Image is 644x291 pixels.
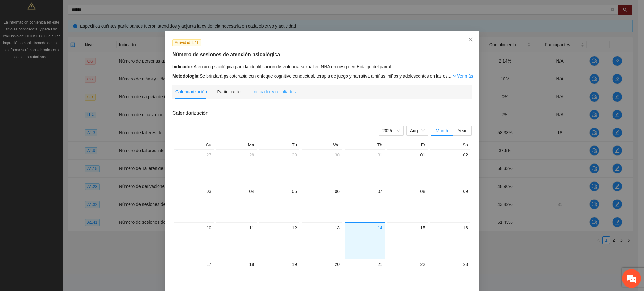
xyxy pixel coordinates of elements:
[433,224,468,232] div: 16
[386,149,429,186] td: 2025-08-01
[343,222,386,259] td: 2025-08-14
[215,142,258,149] th: Mo
[219,151,254,159] div: 28
[176,261,211,268] div: 17
[172,73,472,80] div: Se brindará psicoterapia con enfoque cognitivo conductual, terapia de juego y narrativa a niñas, ...
[390,224,425,232] div: 15
[172,149,215,186] td: 2025-07-27
[429,186,472,222] td: 2025-08-09
[217,88,242,95] div: Participantes
[301,149,343,186] td: 2025-07-30
[343,142,386,149] th: Th
[103,3,118,18] div: Minimizar ventana de chat en vivo
[262,261,297,268] div: 19
[253,88,296,95] div: Indicador y resultados
[258,222,301,259] td: 2025-08-12
[347,188,382,195] div: 07
[347,151,382,159] div: 31
[219,261,254,268] div: 18
[258,149,301,186] td: 2025-07-29
[448,74,452,79] span: ...
[172,222,215,259] td: 2025-08-10
[462,31,479,48] button: Close
[304,224,340,232] div: 13
[258,142,301,149] th: Tu
[172,63,472,70] div: Atención psicológica para la identificación de violencia sexual en NNA en riesgo en Hidalgo del p...
[172,142,215,149] th: Su
[175,88,207,95] div: Calendarización
[36,84,87,147] span: Estamos en línea.
[172,39,201,46] span: Actividad 1.41
[33,32,106,40] div: Chatee con nosotros ahora
[433,261,468,268] div: 23
[262,224,297,232] div: 12
[390,151,425,159] div: 01
[219,188,254,195] div: 04
[347,224,382,232] div: 14
[176,151,211,159] div: 27
[176,224,211,232] div: 10
[215,186,258,222] td: 2025-08-04
[172,109,214,117] span: Calendarización
[172,74,200,79] strong: Metodología:
[452,74,473,79] a: Expand
[262,188,297,195] div: 05
[433,151,468,159] div: 02
[347,261,382,268] div: 21
[258,186,301,222] td: 2025-08-05
[390,188,425,195] div: 08
[172,51,472,58] h5: Número de sesiones de atención psicológica
[301,186,343,222] td: 2025-08-06
[390,261,425,268] div: 22
[429,149,472,186] td: 2025-08-02
[3,172,120,194] textarea: Escriba su mensaje y pulse “Intro”
[429,222,472,259] td: 2025-08-16
[219,224,254,232] div: 11
[304,151,340,159] div: 30
[343,149,386,186] td: 2025-07-31
[410,126,425,135] span: Aug
[386,222,429,259] td: 2025-08-15
[304,261,340,268] div: 20
[215,149,258,186] td: 2025-07-28
[382,126,400,135] span: 2025
[172,64,194,69] strong: Indicador:
[429,142,472,149] th: Sa
[301,222,343,259] td: 2025-08-13
[436,128,448,133] span: Month
[386,142,429,149] th: Fr
[215,222,258,259] td: 2025-08-11
[172,186,215,222] td: 2025-08-03
[301,142,343,149] th: We
[468,37,473,42] span: close
[304,188,340,195] div: 06
[262,151,297,159] div: 29
[176,188,211,195] div: 03
[386,186,429,222] td: 2025-08-08
[452,74,457,78] span: down
[433,188,468,195] div: 09
[343,186,386,222] td: 2025-08-07
[458,128,467,133] span: Year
